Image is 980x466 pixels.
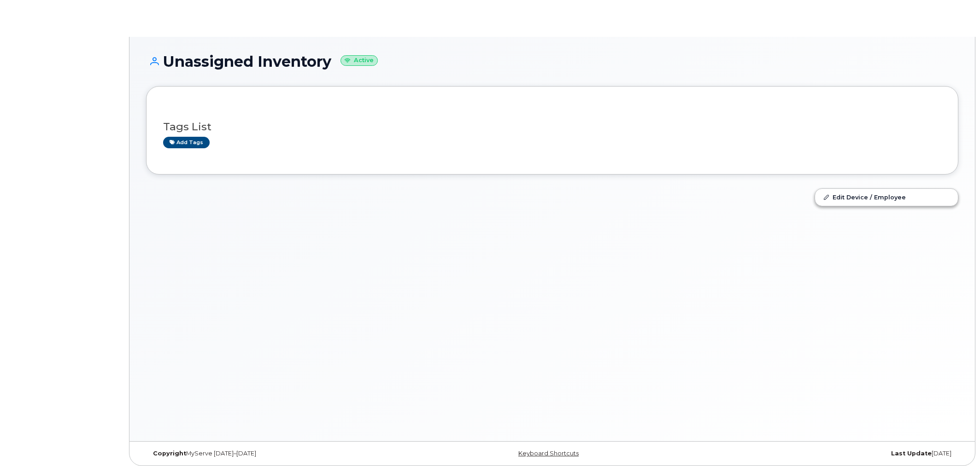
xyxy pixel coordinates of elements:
div: [DATE] [687,450,958,457]
small: Active [340,55,378,66]
a: Add tags [163,137,210,148]
h1: Unassigned Inventory [146,53,958,70]
strong: Copyright [153,450,186,457]
strong: Last Update [891,450,932,457]
div: MyServe [DATE]–[DATE] [146,450,417,457]
a: Keyboard Shortcuts [518,450,579,457]
a: Edit Device / Employee [815,189,958,205]
h3: Tags List [163,121,941,133]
